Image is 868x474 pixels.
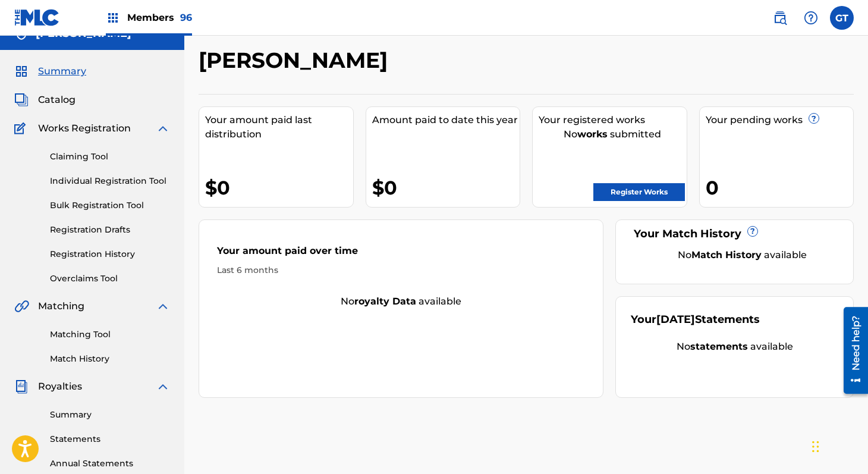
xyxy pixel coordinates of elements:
img: Matching [14,299,29,313]
a: Summary [50,409,170,421]
div: Your amount paid over time [217,244,585,264]
div: 0 [706,174,854,201]
div: No available [646,248,838,262]
div: $0 [372,174,520,201]
img: expand [156,121,170,136]
span: 96 [180,12,192,23]
a: Public Search [768,6,792,30]
a: SummarySummary [14,64,86,79]
div: Amount paid to date this year [372,113,520,127]
img: expand [156,299,170,313]
strong: royalty data [354,296,416,307]
span: Catalog [38,93,76,107]
span: Matching [38,299,84,313]
a: Registration History [50,248,170,260]
div: Last 6 months [217,264,585,277]
strong: works [577,128,608,140]
span: Works Registration [38,121,131,136]
span: Summary [38,64,86,79]
a: Individual Registration Tool [50,175,170,187]
img: help [804,11,818,25]
span: Members [127,11,192,24]
div: Help [799,6,823,30]
div: No submitted [539,127,687,142]
a: Bulk Registration Tool [50,199,170,212]
iframe: Chat Widget [809,417,868,474]
img: Works Registration [14,121,30,136]
img: Royalties [14,379,29,394]
img: MLC Logo [14,9,60,26]
img: expand [156,379,170,394]
iframe: Resource Center [835,302,868,398]
img: Top Rightsholders [106,11,120,25]
img: Catalog [14,93,29,107]
div: Your amount paid last distribution [205,113,353,142]
a: Register Works [593,183,685,201]
div: User Menu [830,6,854,30]
a: Annual Statements [50,457,170,470]
img: Summary [14,64,29,79]
div: Your registered works [539,113,687,127]
h2: [PERSON_NAME] [199,47,394,74]
span: ? [809,114,819,123]
div: Drag [812,429,819,464]
a: Statements [50,433,170,445]
img: search [773,11,787,25]
div: Your pending works [706,113,854,127]
a: Registration Drafts [50,224,170,236]
div: Your Match History [631,226,838,242]
a: CatalogCatalog [14,93,76,107]
span: Royalties [38,379,82,394]
a: Matching Tool [50,328,170,341]
a: Match History [50,353,170,365]
a: Overclaims Tool [50,272,170,285]
div: No available [631,340,838,354]
strong: Match History [691,249,762,260]
a: Claiming Tool [50,150,170,163]
strong: statements [690,341,748,352]
span: ? [748,227,757,236]
div: No available [199,294,603,309]
div: Your Statements [631,312,760,328]
div: $0 [205,174,353,201]
span: [DATE] [656,313,695,326]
